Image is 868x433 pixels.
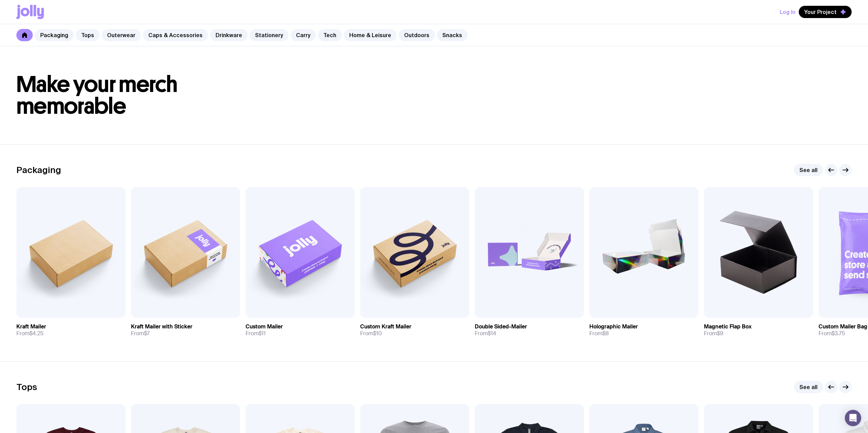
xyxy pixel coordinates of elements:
a: Caps & Accessories [143,29,208,41]
a: Tech [318,29,342,41]
a: Carry [291,29,316,41]
span: From [704,330,723,337]
span: $3.75 [832,330,845,337]
span: $10 [373,330,382,337]
a: Drinkware [210,29,248,41]
h2: Tops [16,382,37,392]
a: Snacks [437,29,468,41]
span: $11 [259,330,266,337]
span: $7 [144,330,150,337]
h3: Kraft Mailer [16,323,46,330]
span: From [589,330,609,337]
h3: Custom Mailer Bag [819,323,867,330]
h3: Magnetic Flap Box [704,323,752,330]
a: Magnetic Flap BoxFrom$9 [704,318,813,342]
a: Custom Kraft MailerFrom$10 [360,318,469,342]
button: Your Project [799,6,852,18]
a: Holographic MailerFrom$8 [589,318,698,342]
a: Kraft Mailer with StickerFrom$7 [131,318,240,342]
div: Open Intercom Messenger [845,410,861,426]
span: $14 [488,330,496,337]
a: See all [794,381,823,393]
a: Double Sided-MailerFrom$14 [475,318,584,342]
span: From [475,330,496,337]
h3: Double Sided-Mailer [475,323,527,330]
a: Stationery [250,29,289,41]
h3: Kraft Mailer with Sticker [131,323,192,330]
span: $4.25 [29,330,44,337]
h2: Packaging [16,165,61,175]
span: $8 [602,330,609,337]
h3: Custom Mailer [246,323,283,330]
a: Outerwear [102,29,141,41]
span: Your Project [804,9,837,15]
h3: Custom Kraft Mailer [360,323,411,330]
a: Packaging [35,29,74,41]
span: From [819,330,845,337]
span: From [16,330,44,337]
a: Home & Leisure [344,29,397,41]
h3: Holographic Mailer [589,323,638,330]
a: Kraft MailerFrom$4.25 [16,318,126,342]
a: Custom MailerFrom$11 [246,318,355,342]
span: From [246,330,266,337]
span: From [360,330,382,337]
a: Tops [76,29,100,41]
span: $9 [717,330,723,337]
button: Log In [780,6,795,18]
span: From [131,330,150,337]
span: Make your merch memorable [16,71,178,120]
a: Outdoors [399,29,435,41]
a: See all [794,164,823,176]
